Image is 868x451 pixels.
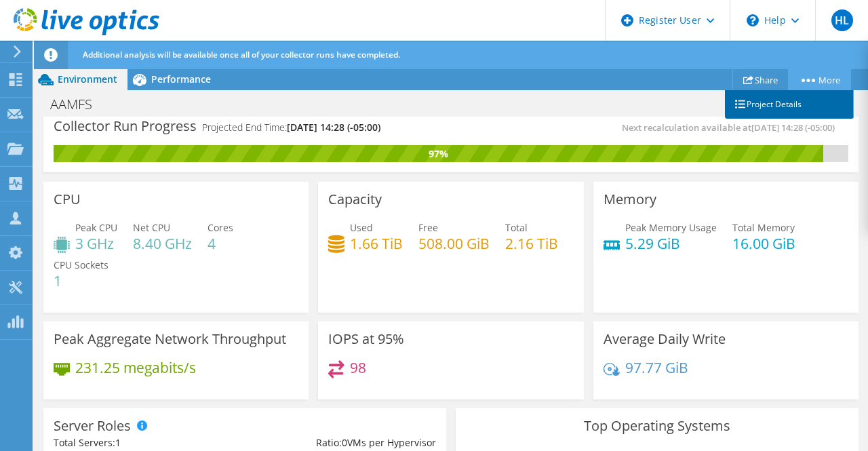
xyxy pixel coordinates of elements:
[732,69,789,90] a: Share
[747,14,759,26] svg: \n
[342,436,347,449] span: 0
[622,121,842,134] span: Next recalculation available at
[54,192,81,207] h3: CPU
[54,435,245,450] div: Total Servers:
[83,49,400,60] span: Additional analysis will be available once all of your collector runs have completed.
[115,436,121,449] span: 1
[75,221,117,234] span: Peak CPU
[625,221,717,234] span: Peak Memory Usage
[75,360,196,375] h4: 231.25 megabits/s
[328,332,404,347] h3: IOPS at 95%
[54,332,286,347] h3: Peak Aggregate Network Throughput
[54,146,823,161] div: 97%
[418,236,490,251] h4: 508.00 GiB
[788,69,851,90] a: More
[418,221,438,234] span: Free
[328,192,382,207] h3: Capacity
[732,221,795,234] span: Total Memory
[54,418,131,433] h3: Server Roles
[725,90,854,119] a: Project Details
[732,236,795,251] h4: 16.00 GiB
[54,258,108,271] span: CPU Sockets
[54,273,108,288] h4: 1
[208,236,233,251] h4: 4
[625,236,717,251] h4: 5.29 GiB
[505,236,558,251] h4: 2.16 TiB
[133,221,170,234] span: Net CPU
[350,221,373,234] span: Used
[44,97,113,112] h1: AAMFS
[350,360,366,375] h4: 98
[202,120,380,135] h4: Projected End Time:
[466,418,848,433] h3: Top Operating Systems
[751,121,835,134] span: [DATE] 14:28 (-05:00)
[287,121,380,134] span: [DATE] 14:28 (-05:00)
[505,221,528,234] span: Total
[350,236,403,251] h4: 1.66 TiB
[133,236,192,251] h4: 8.40 GHz
[625,360,688,375] h4: 97.77 GiB
[245,435,436,450] div: Ratio: VMs per Hypervisor
[604,332,726,347] h3: Average Daily Write
[58,73,117,85] span: Environment
[831,9,853,31] span: HL
[604,192,656,207] h3: Memory
[151,73,211,85] span: Performance
[75,236,117,251] h4: 3 GHz
[208,221,233,234] span: Cores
